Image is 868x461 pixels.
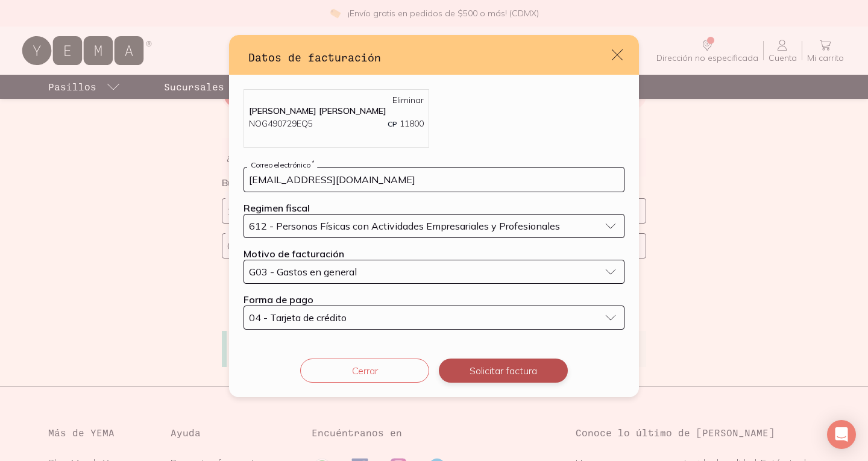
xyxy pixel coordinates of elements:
[388,119,397,128] span: CP
[244,306,624,330] button: 04 - Tarjeta de crédito
[249,221,560,231] span: 612 - Personas Físicas con Actividades Empresariales y Profesionales
[249,105,424,116] p: [PERSON_NAME] [PERSON_NAME]
[247,160,317,169] label: Correo electrónico
[248,49,610,65] h3: Datos de facturación
[827,420,856,449] div: Open Intercom Messenger
[244,293,313,306] label: Forma de pago
[244,260,624,284] button: G03 - Gastos en general
[244,202,310,214] label: Regimen fiscal
[244,248,344,260] label: Motivo de facturación
[439,359,568,383] button: Solicitar factura
[388,118,424,130] p: 11800
[392,95,424,105] a: Eliminar
[300,359,429,383] button: Cerrar
[229,35,639,397] div: default
[249,313,347,322] span: 04 - Tarjeta de crédito
[244,214,624,238] button: 612 - Personas Físicas con Actividades Empresariales y Profesionales
[249,118,313,130] p: NOG490729EQ5
[249,267,357,277] span: G03 - Gastos en general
